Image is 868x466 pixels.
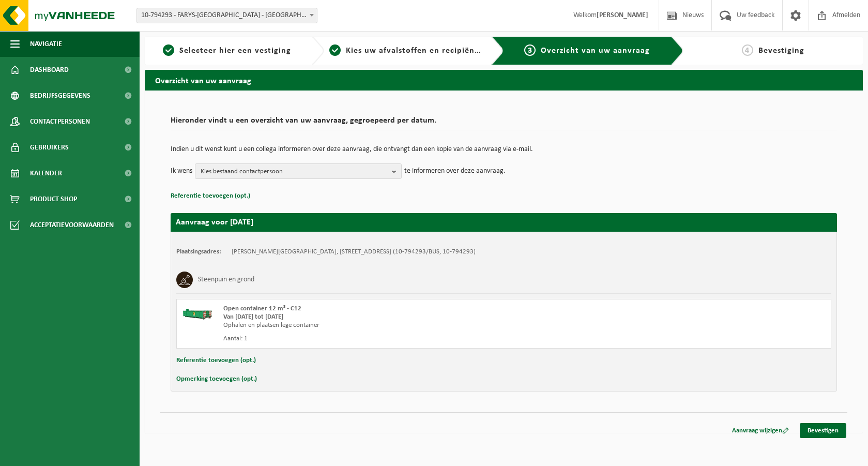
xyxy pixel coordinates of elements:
span: Product Shop [30,186,77,212]
span: Selecteer hier een vestiging [179,47,291,55]
button: Kies bestaand contactpersoon [195,163,402,179]
div: Aantal: 1 [223,335,545,343]
span: Kies bestaand contactpersoon [201,164,388,179]
img: HK-XC-12-GN-00.png [182,305,213,320]
span: 4 [742,44,753,56]
span: Overzicht van uw aanvraag [541,47,650,55]
span: Open container 12 m³ - C12 [223,305,301,312]
span: Dashboard [30,57,69,83]
button: Referentie toevoegen (opt.) [176,354,256,367]
span: Kalender [30,160,62,186]
span: Kies uw afvalstoffen en recipiënten [346,47,488,55]
span: Acceptatievoorwaarden [30,212,114,238]
span: Contactpersonen [30,109,90,134]
strong: Van [DATE] tot [DATE] [223,313,283,320]
h3: Steenpuin en grond [198,272,254,288]
p: Ik wens [171,163,192,179]
button: Opmerking toevoegen (opt.) [176,372,257,386]
span: 3 [524,44,536,56]
span: 2 [329,44,341,56]
a: Aanvraag wijzigen [724,423,797,438]
button: Referentie toevoegen (opt.) [171,189,250,203]
a: 2Kies uw afvalstoffen en recipiënten [329,44,483,57]
p: te informeren over deze aanvraag. [404,163,506,179]
h2: Hieronder vindt u een overzicht van uw aanvraag, gegroepeerd per datum. [171,116,837,130]
span: 10-794293 - FARYS-ASSE - ASSE [137,8,317,23]
a: Bevestigen [800,423,846,438]
span: Navigatie [30,31,62,57]
span: Bevestiging [758,47,804,55]
p: Indien u dit wenst kunt u een collega informeren over deze aanvraag, die ontvangt dan een kopie v... [171,146,837,153]
td: [PERSON_NAME][GEOGRAPHIC_DATA], [STREET_ADDRESS] (10-794293/BUS, 10-794293) [232,248,476,256]
div: Ophalen en plaatsen lege container [223,321,545,329]
span: Gebruikers [30,134,69,160]
strong: Plaatsingsadres: [176,248,221,255]
strong: Aanvraag voor [DATE] [176,218,253,227]
strong: [PERSON_NAME] [597,11,648,19]
h2: Overzicht van uw aanvraag [145,70,863,90]
span: 1 [163,44,174,56]
a: 1Selecteer hier een vestiging [150,44,303,57]
span: 10-794293 - FARYS-ASSE - ASSE [136,8,317,23]
span: Bedrijfsgegevens [30,83,90,109]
